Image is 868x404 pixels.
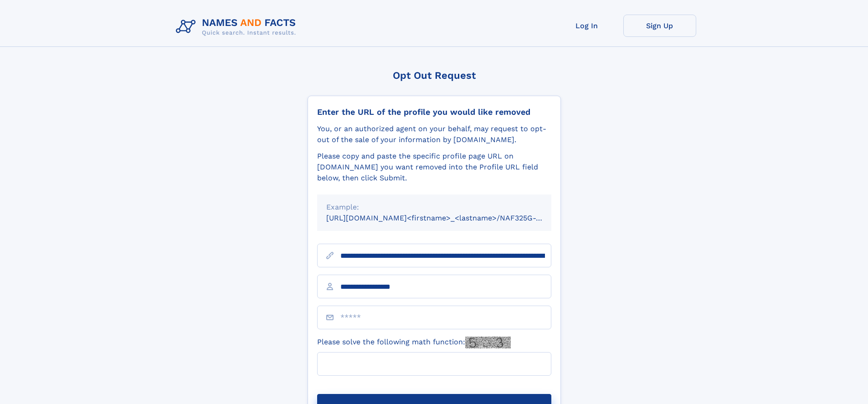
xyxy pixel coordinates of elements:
[317,151,551,184] div: Please copy and paste the specific profile page URL on [DOMAIN_NAME] you want removed into the Pr...
[550,15,623,37] a: Log In
[326,214,569,222] small: [URL][DOMAIN_NAME]<firstname>_<lastname>/NAF325G-xxxxxxxx
[172,15,303,39] img: Logo Names and Facts
[317,107,551,117] div: Enter the URL of the profile you would like removed
[317,123,551,145] div: You, or an authorized agent on your behalf, may request to opt-out of the sale of your informatio...
[326,202,542,213] div: Example:
[317,337,511,348] label: Please solve the following math function:
[308,70,561,81] div: Opt Out Request
[623,15,696,37] a: Sign Up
